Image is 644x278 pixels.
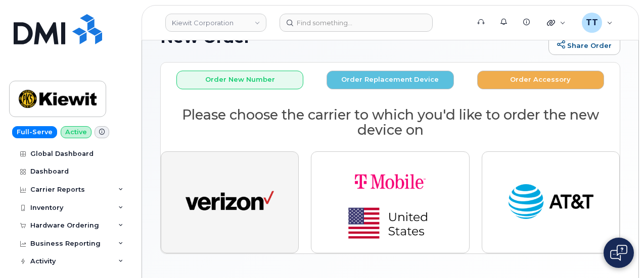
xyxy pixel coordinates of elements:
h2: Please choose the carrier to which you'd like to order the new device on [161,107,620,137]
img: Open chat [610,245,627,261]
a: Share Order [548,35,620,55]
button: Order Replacement Device [327,71,453,89]
img: t-mobile-78392d334a420d5b7f0e63d4fa81f6287a21d394dc80d677554bb55bbab1186f.png [319,160,461,245]
div: Quicklinks [540,13,573,33]
span: TT [586,17,598,29]
button: Order New Number [176,71,303,89]
div: Travis Tedesco [575,13,620,33]
button: Order Accessory [477,71,604,89]
input: Find something... [280,14,433,32]
img: verizon-ab2890fd1dd4a6c9cf5f392cd2db4626a3dae38ee8226e09bcb5c993c4c79f81.png [186,180,274,225]
a: Kiewit Corporation [165,14,266,32]
h1: New Order [160,28,543,46]
img: at_t-fb3d24644a45acc70fc72cc47ce214d34099dfd970ee3ae2334e4251f9d920fd.png [507,180,595,225]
